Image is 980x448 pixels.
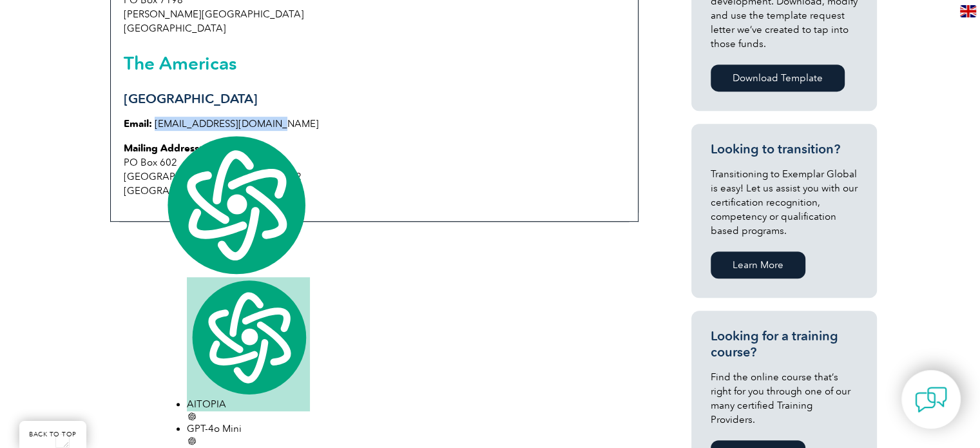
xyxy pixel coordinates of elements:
[960,5,976,17] img: en
[124,53,625,73] h2: The Americas
[711,370,858,427] p: Find the online course that’s right for you through one of our many certified Training Providers.
[124,142,202,154] strong: Mailing Address:
[711,167,858,238] p: Transitioning to Exemplar Global is easy! Let us assist you with our certification recognition, c...
[711,141,858,157] h3: Looking to transition?
[187,411,197,422] img: gpt-black.svg
[124,141,625,198] p: PO Box 602 [GEOGRAPHIC_DATA], WI 53201-0602 [GEOGRAPHIC_DATA]
[124,118,152,130] strong: Email:
[155,118,319,130] a: [EMAIL_ADDRESS][DOMAIN_NAME]
[161,132,310,277] img: logo.svg
[124,91,625,107] h3: [GEOGRAPHIC_DATA]
[711,251,805,278] a: Learn More
[19,421,86,448] a: BACK TO TOP
[187,436,197,446] img: gpt-black.svg
[711,64,845,92] a: Download Template
[711,328,858,360] h3: Looking for a training course?
[915,384,947,416] img: contact-chat.png
[187,277,310,411] div: AITOPIA
[187,277,310,397] img: logo.svg
[187,411,310,436] div: GPT-4o Mini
